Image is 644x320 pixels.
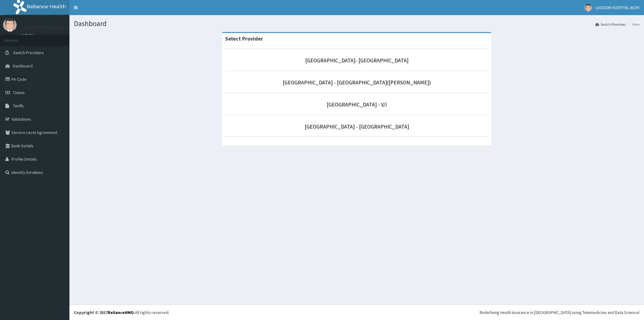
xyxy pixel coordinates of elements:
[74,20,639,28] h1: Dashboard
[585,4,592,11] img: User Image
[480,309,639,315] div: Redefining Heath Insurance in [GEOGRAPHIC_DATA] using Telemedicine and Data Science!
[595,22,626,27] a: Switch Providers
[13,103,24,109] span: Tariffs
[305,57,409,64] a: [GEOGRAPHIC_DATA]- [GEOGRAPHIC_DATA]
[13,50,44,55] span: Switch Providers
[283,79,431,86] a: [GEOGRAPHIC_DATA] - [GEOGRAPHIC_DATA]([PERSON_NAME])
[13,63,33,69] span: Dashboard
[69,305,644,320] footer: All rights reserved.
[305,123,409,130] a: [GEOGRAPHIC_DATA] - [GEOGRAPHIC_DATA]
[225,35,263,42] strong: Select Provider
[21,24,79,30] p: LAGOON HOSPITAL IKOYI
[13,90,25,95] span: Claims
[21,33,36,37] a: Online
[3,18,17,32] img: User Image
[626,22,639,27] li: Here
[108,310,134,315] a: RelianceHMO
[596,5,639,10] span: LAGOON HOSPITAL IKOYI
[74,310,135,315] strong: Copyright © 2017 .
[327,101,387,108] a: [GEOGRAPHIC_DATA] - V/I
